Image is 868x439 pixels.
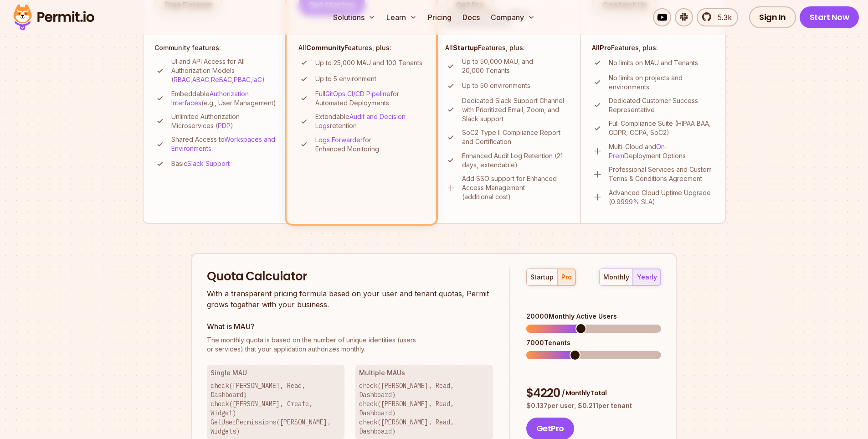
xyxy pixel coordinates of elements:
[749,6,796,28] a: Sign In
[211,381,341,436] p: check([PERSON_NAME], Read, Dashboard) check([PERSON_NAME], Create, Widget) GetUserPermissions([PE...
[252,76,262,83] a: IaC
[171,57,277,84] p: UI and API Access for All Authorization Models ( , , , , )
[154,43,277,52] h4: Community features:
[207,336,493,345] span: The monthly quota is based on the number of unique identities (users
[211,368,341,377] h3: Single MAU
[298,43,424,52] h4: All Features, plus:
[207,321,493,332] h3: What is MAU?
[609,188,714,207] p: Advanced Cloud Uptime Upgrade (0.9999% SLA)
[315,113,406,129] a: Audit and Decision Logs
[207,288,493,310] p: With a transparent pricing formula based on your user and tenant quotas, Permit grows together wi...
[462,174,569,201] p: Add SSO support for Enhanced Access Management (additional cost)
[315,74,376,83] p: Up to 5 environment
[207,269,493,285] h2: Quota Calculator
[526,385,661,402] div: $ 4220
[609,96,714,114] p: Dedicated Customer Success Representative
[359,368,489,377] h3: Multiple MAUs
[530,273,554,282] div: startup
[609,143,668,160] a: On-Prem
[325,90,390,98] a: GitOps CI/CD Pipeline
[462,151,569,170] p: Enhanced Audit Log Retention (21 days, extendable)
[306,44,344,52] strong: Community
[359,381,489,436] p: check([PERSON_NAME], Read, Dashboard) check([PERSON_NAME], Read, Dashboard) check([PERSON_NAME], ...
[609,73,714,92] p: No limits on projects and environments
[218,122,231,129] a: PDP
[462,81,530,90] p: Up to 50 environments
[592,43,714,52] h4: All Features, plus:
[315,58,422,67] p: Up to 25,000 MAU and 100 Tenants
[526,401,661,410] p: $ 0.137 per user, $ 0.211 per tenant
[462,96,569,124] p: Dedicated Slack Support Channel with Prioritized Email, Zoom, and Slack support
[171,112,277,130] p: Unlimited Authorization Microservices ( )
[445,43,569,52] h4: All Features, plus:
[211,76,232,83] a: ReBAC
[600,44,611,52] strong: Pro
[424,8,455,26] a: Pricing
[609,119,714,137] p: Full Compliance Suite (HIPAA BAA, GDPR, CCPA, SoC2)
[462,128,569,146] p: SoC2 Type II Compliance Report and Certification
[174,76,190,83] a: RBAC
[453,44,478,52] strong: Startup
[315,135,424,154] p: for Enhanced Monitoring
[234,76,251,83] a: PBAC
[526,338,661,347] div: 7000 Tenants
[526,312,661,321] div: 20000 Monthly Active Users
[171,89,277,108] p: Embeddable (e.g., User Management)
[712,12,732,23] span: 5.3k
[609,165,714,183] p: Professional Services and Custom Terms & Conditions Agreement
[171,90,249,107] a: Authorization Interfaces
[609,58,698,67] p: No limits on MAU and Tenants
[462,57,569,75] p: Up to 50,000 MAU, and 20,000 Tenants
[207,336,493,354] p: or services) that your application authorizes monthly.
[329,8,379,26] button: Solutions
[171,159,230,168] p: Basic
[562,388,606,398] span: / Monthly Total
[383,8,421,26] button: Learn
[603,273,629,282] div: monthly
[9,2,98,33] img: Permit logo
[171,135,277,153] p: Shared Access to
[192,76,209,83] a: ABAC
[315,136,363,144] a: Logs Forwarder
[487,8,539,26] button: Company
[697,8,738,26] a: 5.3k
[609,142,714,160] p: Multi-Cloud and Deployment Options
[315,89,424,108] p: Full for Automated Deployments
[187,160,230,167] a: Slack Support
[459,8,483,26] a: Docs
[315,112,424,130] p: Extendable retention
[800,6,859,28] a: Start Now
